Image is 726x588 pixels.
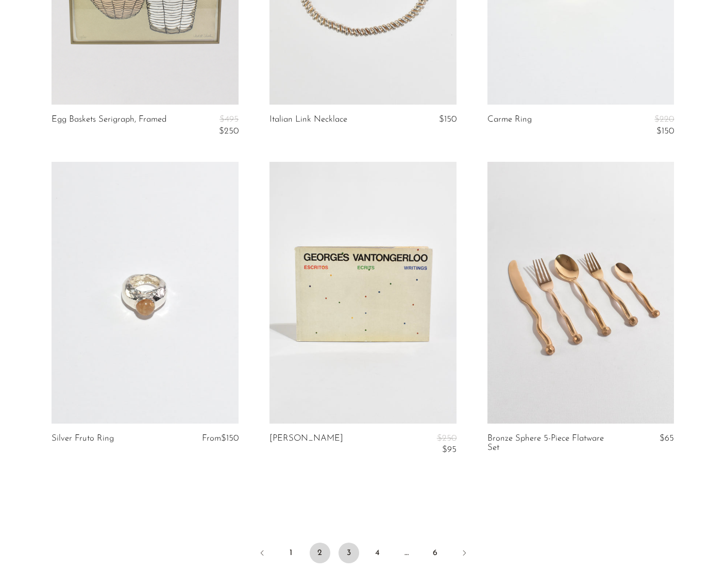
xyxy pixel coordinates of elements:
span: $495 [220,115,239,124]
span: $95 [442,445,457,454]
a: Previous [252,543,273,565]
span: $250 [219,127,239,136]
span: $150 [221,434,239,443]
a: 3 [339,543,359,563]
a: Bronze Sphere 5-Piece Flatware Set [487,434,612,453]
a: Silver Fruto Ring [52,434,114,443]
span: … [396,543,417,563]
a: 1 [281,543,301,563]
a: Egg Baskets Serigraph, Framed [52,115,166,136]
a: Carme Ring [487,115,532,136]
div: From [189,434,239,443]
span: $150 [439,115,457,124]
a: Next [454,543,475,565]
a: 6 [425,543,446,563]
a: [PERSON_NAME] [269,434,343,455]
span: $150 [656,127,674,136]
a: Italian Link Necklace [269,115,347,124]
span: $250 [437,434,457,443]
span: $65 [660,434,674,443]
span: 2 [310,543,330,563]
span: $220 [654,115,674,124]
a: 4 [367,543,388,563]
